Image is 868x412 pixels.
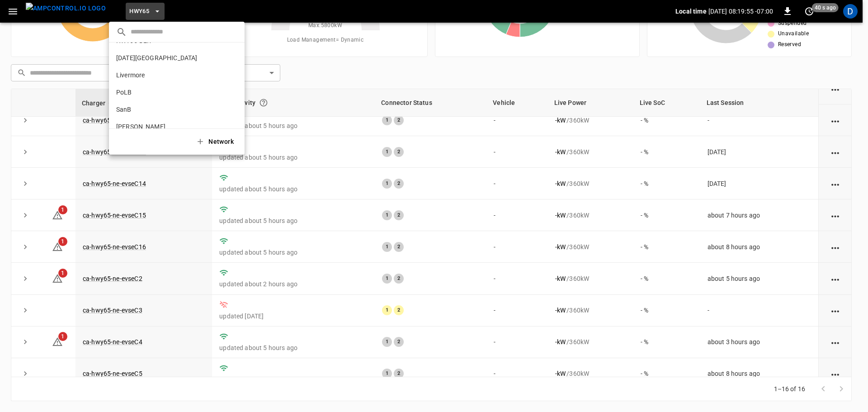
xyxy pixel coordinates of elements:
p: [DATE][GEOGRAPHIC_DATA] [116,53,205,62]
button: Network [190,133,241,151]
p: [PERSON_NAME] [116,122,207,131]
p: Livermore [116,71,206,80]
p: SanB [116,105,204,114]
p: PoLB [116,88,204,97]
